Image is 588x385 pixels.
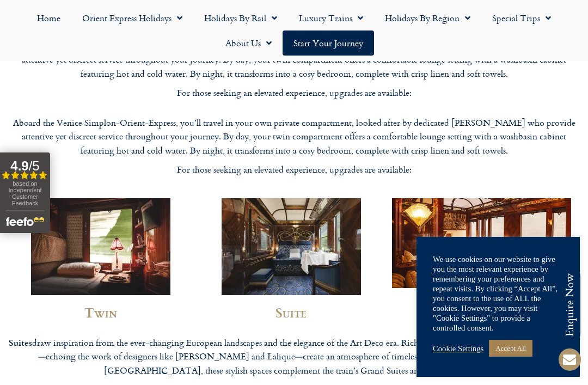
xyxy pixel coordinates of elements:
a: Luxury Trains [288,5,374,30]
h2: Suite [201,306,381,319]
a: Home [26,5,71,30]
a: Start your Journey [283,30,374,56]
img: suite-vsoe [222,198,361,295]
a: Accept All [489,340,532,357]
a: Special Trips [481,5,562,30]
div: We use cookies on our website to give you the most relevant experience by remembering your prefer... [433,254,563,333]
a: Orient Express Holidays [71,5,193,30]
nav: Menu [5,5,583,56]
p: For those seeking an elevated experience, upgrades are available: [5,163,583,177]
a: Holidays by Rail [193,5,288,30]
p: draw inspiration from the ever-changing European landscapes and the elegance of the Art Deco era.... [5,335,583,378]
p: For those seeking an elevated experience, upgrades are available: [5,86,583,100]
h2: Grand Suite [392,299,572,312]
a: About Us [215,30,283,56]
p: Aboard the Venice Simplon-Orient-Express, you’ll travel in your own private compartment, looked a... [5,116,583,158]
strong: Suites [9,336,32,349]
a: Holidays by Region [374,5,481,30]
img: VSOE suite 2 [31,198,170,295]
h2: Twin [11,306,191,319]
a: Cookie Settings [433,344,483,353]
